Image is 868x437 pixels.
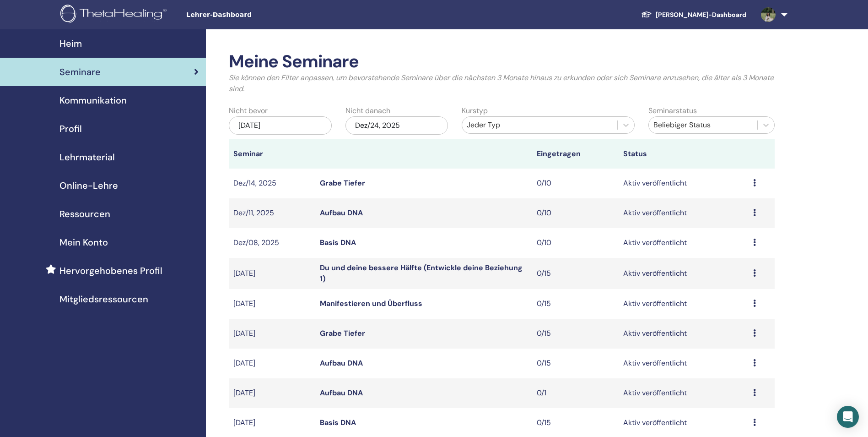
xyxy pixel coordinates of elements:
div: Beliebiger Status [653,120,753,131]
td: Aktiv veröffentlicht [619,319,749,349]
span: Lehrmaterial [59,150,115,164]
span: Hervorgehobenes Profil [59,264,162,278]
td: Aktiv veröffentlicht [619,349,749,378]
span: Kommunikation [59,93,127,107]
div: Dez/24, 2025 [345,116,448,135]
td: Dez/08, 2025 [229,228,315,258]
td: [DATE] [229,349,315,378]
a: Aufbau DNA [320,208,363,218]
td: 0/15 [532,258,619,289]
td: Aktiv veröffentlicht [619,258,749,289]
label: Seminarstatus [648,105,697,116]
td: 0/10 [532,169,619,198]
span: Heim [59,37,82,50]
span: Mein Konto [59,235,108,249]
th: Eingetragen [532,139,619,169]
span: Lehrer-Dashboard [186,10,323,20]
td: [DATE] [229,378,315,408]
td: Dez/14, 2025 [229,169,315,198]
img: default.jpg [761,7,776,22]
a: Manifestieren und Überfluss [320,299,422,308]
td: Dez/11, 2025 [229,198,315,228]
p: Sie können den Filter anpassen, um bevorstehende Seminare über die nächsten 3 Monate hinaus zu er... [229,72,775,94]
td: 0/15 [532,319,619,349]
span: Mitgliedsressourcen [59,292,148,306]
a: Grabe Tiefer [320,178,365,188]
td: 0/1 [532,378,619,408]
td: Aktiv veröffentlicht [619,289,749,319]
a: Basis DNA [320,418,356,427]
a: Grabe Tiefer [320,328,365,338]
td: Aktiv veröffentlicht [619,198,749,228]
td: Aktiv veröffentlicht [619,169,749,198]
label: Nicht bevor [229,105,268,116]
h2: Meine Seminare [229,51,775,72]
th: Status [619,139,749,169]
td: Aktiv veröffentlicht [619,378,749,408]
div: Open Intercom Messenger [837,406,859,428]
div: [DATE] [229,116,332,135]
th: Seminar [229,139,315,169]
a: Du und deine bessere Hälfte (Entwickle deine Beziehung 1) [320,263,523,284]
a: Aufbau DNA [320,388,363,398]
td: 0/15 [532,349,619,378]
td: 0/10 [532,198,619,228]
td: 0/10 [532,228,619,258]
a: Aufbau DNA [320,358,363,368]
td: 0/15 [532,289,619,319]
span: Ressourcen [59,207,110,221]
td: [DATE] [229,258,315,289]
td: [DATE] [229,289,315,319]
label: Kurstyp [462,105,488,116]
a: [PERSON_NAME]-Dashboard [634,6,754,23]
a: Basis DNA [320,238,356,247]
img: graduation-cap-white.svg [641,11,652,18]
td: [DATE] [229,319,315,349]
span: Seminare [59,65,101,79]
div: Jeder Typ [467,120,613,131]
td: Aktiv veröffentlicht [619,228,749,258]
span: Online-Lehre [59,179,118,192]
img: logo.png [60,5,170,25]
label: Nicht danach [345,105,390,116]
span: Profil [59,122,82,136]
